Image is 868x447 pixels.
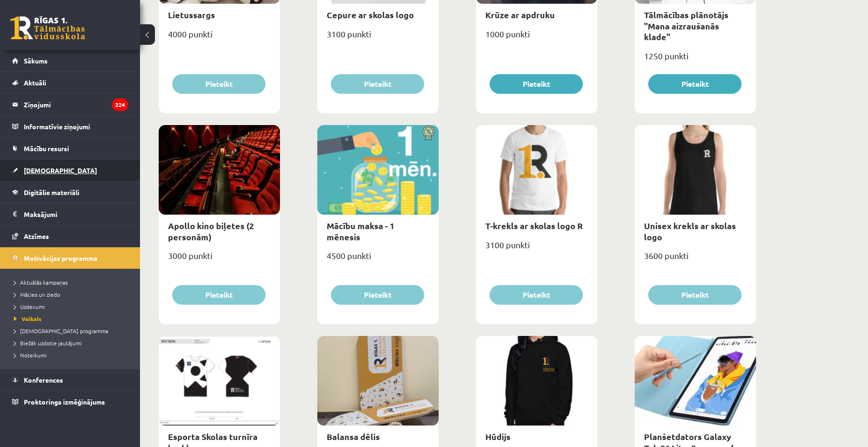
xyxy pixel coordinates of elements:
[635,248,756,271] div: 3600 punkti
[14,327,108,335] span: [DEMOGRAPHIC_DATA] programma
[168,9,215,20] a: Lietussargs
[14,351,131,359] a: Noteikumi
[24,166,97,175] span: [DEMOGRAPHIC_DATA]
[12,94,128,115] a: Ziņojumi224
[635,48,756,71] div: 1250 punkti
[10,16,85,40] a: Rīgas 1. Tālmācības vidusskola
[317,248,439,271] div: 4500 punkti
[327,220,394,242] a: Mācību maksa - 1 mēnesis
[14,302,131,311] a: Uzdevumi
[476,237,597,260] div: 3100 punkti
[12,369,128,391] a: Konferences
[112,98,128,111] i: 224
[648,74,742,94] button: Pieteikt
[24,203,128,225] legend: Maksājumi
[485,220,583,231] a: T-krekls ar skolas logo R
[12,391,128,412] a: Proktoringa izmēģinājums
[159,248,280,271] div: 3000 punkti
[24,144,69,153] span: Mācību resursi
[14,279,68,286] span: Aktuālās kampaņas
[490,285,583,305] button: Pieteikt
[418,125,439,141] img: Atlaide
[12,203,128,225] a: Maksājumi
[14,303,45,310] span: Uzdevumi
[490,74,583,94] button: Pieteikt
[14,290,131,299] a: Mācies un ziedo
[24,398,105,406] span: Proktoringa izmēģinājums
[331,74,424,94] button: Pieteikt
[172,285,266,305] button: Pieteikt
[327,9,414,20] a: Cepure ar skolas logo
[485,9,555,20] a: Krūze ar apdruku
[14,291,60,298] span: Mācies un ziedo
[12,50,128,71] a: Sākums
[331,285,424,305] button: Pieteikt
[24,56,48,65] span: Sākums
[24,78,46,87] span: Aktuāli
[12,160,128,181] a: [DEMOGRAPHIC_DATA]
[24,232,49,240] span: Atzīmes
[317,26,439,49] div: 3100 punkti
[14,278,131,286] a: Aktuālās kampaņas
[644,9,728,42] a: Tālmācības plānotājs "Mana aizraušanās klade"
[24,376,63,384] span: Konferences
[644,220,736,242] a: Unisex krekls ar skolas logo
[14,339,82,347] span: Biežāk uzdotie jautājumi
[327,431,380,442] a: Balansa dēlis
[12,138,128,159] a: Mācību resursi
[648,285,742,305] button: Pieteikt
[159,26,280,49] div: 4000 punkti
[168,220,254,242] a: Apollo kino biļetes (2 personām)
[12,116,128,137] a: Informatīvie ziņojumi
[24,254,98,262] span: Motivācijas programma
[12,247,128,269] a: Motivācijas programma
[14,315,42,322] span: Veikals
[485,431,511,442] a: Hūdijs
[14,351,47,359] span: Noteikumi
[12,225,128,247] a: Atzīmes
[172,74,266,94] button: Pieteikt
[24,116,128,137] legend: Informatīvie ziņojumi
[12,182,128,203] a: Digitālie materiāli
[14,314,131,323] a: Veikals
[14,327,131,335] a: [DEMOGRAPHIC_DATA] programma
[14,339,131,347] a: Biežāk uzdotie jautājumi
[476,26,597,49] div: 1000 punkti
[24,94,128,115] legend: Ziņojumi
[12,72,128,93] a: Aktuāli
[24,188,79,196] span: Digitālie materiāli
